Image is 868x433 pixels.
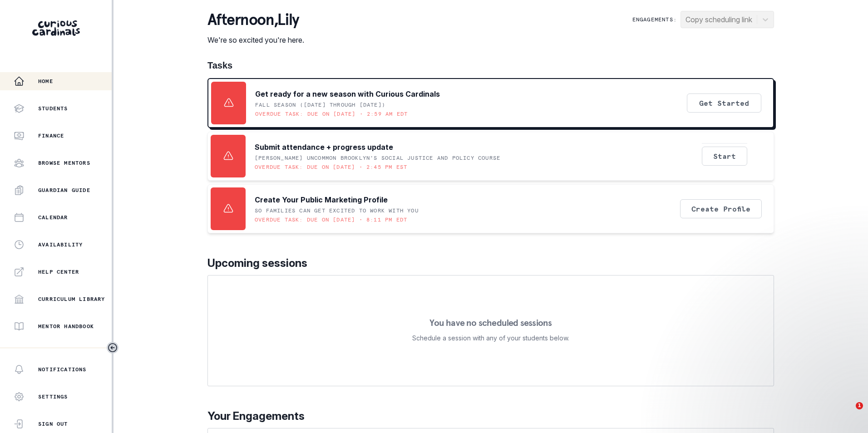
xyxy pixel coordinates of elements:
[38,420,68,428] p: Sign Out
[255,89,440,99] p: Get ready for a new season with Curious Cardinals
[207,34,304,45] p: We're so excited you're here.
[856,402,863,409] span: 1
[107,342,118,354] button: Toggle sidebar
[38,78,53,85] p: Home
[837,402,859,424] iframe: Intercom live chat
[38,187,90,194] p: Guardian Guide
[680,199,762,218] button: Create Profile
[38,366,87,373] p: Notifications
[38,323,94,330] p: Mentor Handbook
[38,214,68,221] p: Calendar
[255,154,500,162] p: [PERSON_NAME] UNCOMMON Brooklyn's Social Justice and Policy Course
[255,110,408,118] p: Overdue task: Due on [DATE] • 2:59 AM EDT
[38,105,68,112] p: Students
[38,295,105,303] p: Curriculum Library
[207,11,304,29] p: afternoon , Lily
[412,333,569,344] p: Schedule a session with any of your students below.
[38,241,83,248] p: Availability
[38,159,90,167] p: Browse Mentors
[632,16,677,23] p: Engagements:
[207,60,774,71] h1: Tasks
[32,20,80,36] img: Curious Cardinals Logo
[38,393,68,400] p: Settings
[255,101,385,108] p: Fall Season ([DATE] through [DATE])
[702,147,747,166] button: Start
[255,194,388,205] p: Create Your Public Marketing Profile
[207,255,774,271] p: Upcoming sessions
[255,207,419,214] p: SO FAMILIES CAN GET EXCITED TO WORK WITH YOU
[38,268,79,276] p: Help Center
[255,216,407,223] p: Overdue task: Due on [DATE] • 8:11 PM EDT
[429,318,552,327] p: You have no scheduled sessions
[255,142,393,153] p: Submit attendance + progress update
[687,93,761,113] button: Get Started
[38,132,64,139] p: Finance
[255,163,407,171] p: Overdue task: Due on [DATE] • 2:45 PM EST
[207,408,774,424] p: Your Engagements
